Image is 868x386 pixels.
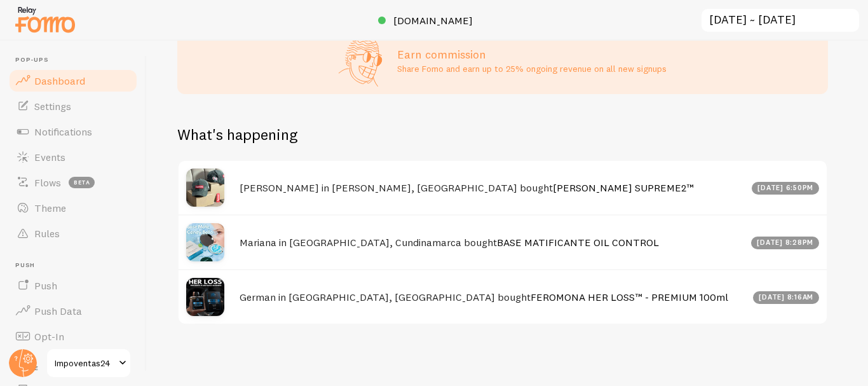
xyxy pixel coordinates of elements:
[8,144,139,170] a: Events
[15,56,139,64] span: Pop-ups
[8,119,139,144] a: Notifications
[751,237,820,249] div: [DATE] 8:28pm
[8,298,139,324] a: Push Data
[397,62,667,75] p: Share Fomo and earn up to 25% ongoing revenue on all new signups
[34,151,65,163] span: Events
[34,279,57,292] span: Push
[8,68,139,93] a: Dashboard
[34,176,61,189] span: Flows
[34,330,64,343] span: Opt-In
[531,291,728,303] a: FEROMONA HER LOSS™ - PREMIUM 100ml
[177,125,297,144] h2: What's happening
[46,348,132,378] a: Impoventas24
[15,261,139,270] span: Push
[8,170,139,195] a: Flows beta
[34,125,92,138] span: Notifications
[34,100,71,113] span: Settings
[752,182,820,195] div: [DATE] 6:50pm
[8,195,139,221] a: Theme
[553,181,694,194] a: [PERSON_NAME] SUPREME2™
[240,291,745,304] h4: German in [GEOGRAPHIC_DATA], [GEOGRAPHIC_DATA] bought
[240,181,744,195] h4: [PERSON_NAME] in [PERSON_NAME], [GEOGRAPHIC_DATA] bought
[397,47,667,62] h3: Earn commission
[240,236,743,249] h4: Mariana in [GEOGRAPHIC_DATA], Cundinamarca bought
[753,291,820,304] div: [DATE] 8:16am
[8,324,139,349] a: Opt-In
[8,221,139,246] a: Rules
[13,3,77,36] img: fomo-relay-logo-orange.svg
[34,74,85,87] span: Dashboard
[69,177,95,188] span: beta
[55,355,115,371] span: Impoventas24
[34,305,82,317] span: Push Data
[8,273,139,298] a: Push
[34,227,60,240] span: Rules
[34,202,66,214] span: Theme
[497,236,659,249] a: BASE MATIFICANTE OIL CONTROL
[8,93,139,119] a: Settings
